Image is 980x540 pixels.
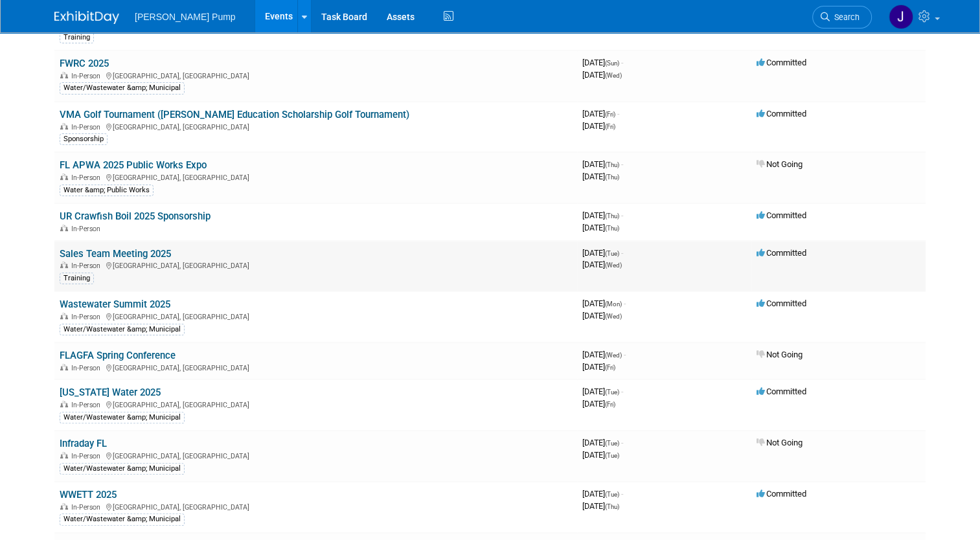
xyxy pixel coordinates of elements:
span: (Fri) [605,401,615,408]
span: [DATE] [582,387,623,396]
div: [GEOGRAPHIC_DATA], [GEOGRAPHIC_DATA] [60,70,572,80]
span: (Sun) [605,60,619,67]
span: Committed [757,58,806,67]
span: (Wed) [605,72,622,79]
span: In-Person [71,313,104,321]
span: (Tue) [605,250,619,257]
a: FLAGFA Spring Conference [60,350,176,361]
span: In-Person [71,503,104,512]
div: Water/Wastewater &amp; Municipal [60,412,185,423]
span: Committed [757,387,806,396]
span: In-Person [71,401,104,409]
span: [DATE] [582,172,619,181]
a: Wastewater Summit 2025 [60,298,170,310]
span: Not Going [757,438,803,447]
div: [GEOGRAPHIC_DATA], [GEOGRAPHIC_DATA] [60,501,572,512]
span: In-Person [71,123,104,131]
div: [GEOGRAPHIC_DATA], [GEOGRAPHIC_DATA] [60,121,572,131]
a: FWRC 2025 [60,58,109,69]
span: Committed [757,109,806,118]
span: [DATE] [582,501,619,511]
span: (Wed) [605,352,622,359]
img: In-Person Event [60,262,68,268]
span: (Wed) [605,313,622,320]
span: (Tue) [605,491,619,498]
span: [DATE] [582,399,615,409]
a: Search [812,6,872,28]
div: Water/Wastewater &amp; Municipal [60,82,185,94]
div: [GEOGRAPHIC_DATA], [GEOGRAPHIC_DATA] [60,260,572,270]
img: ExhibitDay [54,11,119,24]
span: - [621,438,623,447]
span: Committed [757,298,806,308]
span: Not Going [757,350,803,359]
span: - [624,298,626,308]
span: (Fri) [605,364,615,371]
span: - [621,489,623,499]
span: [DATE] [582,298,626,308]
span: Not Going [757,159,803,169]
span: [DATE] [582,311,622,321]
a: Infraday FL [60,438,107,449]
span: - [624,350,626,359]
span: In-Person [71,262,104,270]
span: - [617,109,619,118]
div: Training [60,32,94,43]
span: [PERSON_NAME] Pump [135,12,236,22]
div: [GEOGRAPHIC_DATA], [GEOGRAPHIC_DATA] [60,311,572,321]
span: [DATE] [582,362,615,372]
span: - [621,210,623,220]
span: In-Person [71,72,104,80]
span: In-Person [71,452,104,460]
span: [DATE] [582,450,619,460]
div: [GEOGRAPHIC_DATA], [GEOGRAPHIC_DATA] [60,172,572,182]
span: - [621,248,623,258]
div: Training [60,273,94,284]
img: In-Person Event [60,401,68,407]
span: (Fri) [605,123,615,130]
span: [DATE] [582,438,623,447]
span: [DATE] [582,350,626,359]
span: (Thu) [605,174,619,181]
span: - [621,387,623,396]
a: WWETT 2025 [60,489,117,501]
span: [DATE] [582,159,623,169]
span: [DATE] [582,489,623,499]
span: [DATE] [582,248,623,258]
div: Water/Wastewater &amp; Municipal [60,513,185,525]
div: [GEOGRAPHIC_DATA], [GEOGRAPHIC_DATA] [60,362,572,372]
span: [DATE] [582,121,615,131]
span: (Thu) [605,212,619,219]
div: Water &amp; Public Works [60,185,154,196]
div: Water/Wastewater &amp; Municipal [60,463,185,475]
div: Water/Wastewater &amp; Municipal [60,324,185,335]
img: In-Person Event [60,72,68,78]
a: Sales Team Meeting 2025 [60,248,171,260]
span: (Thu) [605,161,619,168]
span: Search [830,12,860,22]
span: (Tue) [605,388,619,396]
span: Committed [757,210,806,220]
img: In-Person Event [60,364,68,370]
span: [DATE] [582,70,622,80]
div: [GEOGRAPHIC_DATA], [GEOGRAPHIC_DATA] [60,399,572,409]
a: VMA Golf Tournament ([PERSON_NAME] Education Scholarship Golf Tournament) [60,109,409,120]
span: [DATE] [582,109,619,118]
span: [DATE] [582,260,622,269]
span: [DATE] [582,210,623,220]
span: In-Person [71,364,104,372]
span: In-Person [71,174,104,182]
span: (Tue) [605,452,619,459]
a: FL APWA 2025 Public Works Expo [60,159,207,171]
a: [US_STATE] Water 2025 [60,387,161,398]
span: [DATE] [582,223,619,232]
div: Sponsorship [60,133,108,145]
span: (Fri) [605,111,615,118]
img: In-Person Event [60,503,68,510]
span: (Thu) [605,225,619,232]
span: (Mon) [605,300,622,308]
img: In-Person Event [60,174,68,180]
img: In-Person Event [60,225,68,231]
div: [GEOGRAPHIC_DATA], [GEOGRAPHIC_DATA] [60,450,572,460]
a: UR Crawfish Boil 2025 Sponsorship [60,210,211,222]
